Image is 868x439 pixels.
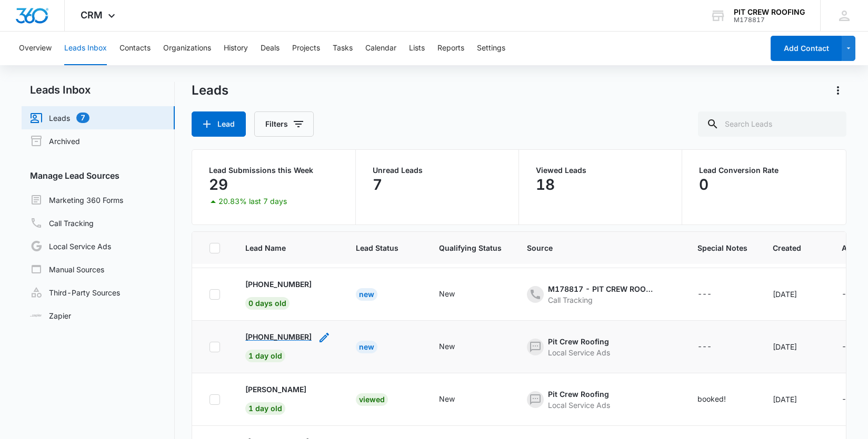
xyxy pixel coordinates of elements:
[734,16,805,24] div: account id
[356,242,398,253] span: Lead Status
[30,310,71,321] a: Zapier
[548,283,653,294] div: M178817 - PIT CREW ROOFING - Other
[356,395,388,404] a: Viewed
[842,393,856,406] div: ---
[536,167,665,174] p: Viewed Leads
[773,242,801,253] span: Created
[697,242,747,253] span: Special Notes
[527,389,629,411] div: - - Select to Edit Field
[224,32,248,65] button: History
[356,288,377,301] div: New
[698,111,846,137] input: Search Leads
[81,9,103,21] span: CRM
[842,341,856,353] div: ---
[30,217,94,229] a: Call Tracking
[245,242,315,253] span: Lead Name
[30,111,89,124] a: Leads7
[365,32,396,65] button: Calendar
[697,393,726,404] div: booked!
[842,288,856,301] div: ---
[830,82,846,99] button: Actions
[548,294,653,305] div: Call Tracking
[245,279,331,310] div: - - Select to Edit Field
[699,167,829,174] p: Lead Conversion Rate
[439,288,474,301] div: - - Select to Edit Field
[548,400,610,411] div: Local Service Ads
[439,393,474,406] div: - - Select to Edit Field
[356,290,377,299] a: New
[192,83,228,98] h1: Leads
[477,32,505,65] button: Settings
[292,32,320,65] button: Projects
[163,32,211,65] button: Organizations
[245,384,325,415] div: - - Select to Edit Field
[773,341,816,352] div: [DATE]
[697,341,712,353] div: ---
[192,111,246,137] button: Lead
[30,286,120,299] a: Third-Party Sources
[439,393,455,404] div: New
[548,336,610,347] div: Pit Crew Roofing
[30,193,123,206] a: Marketing 360 Forms
[373,176,382,193] p: 7
[209,167,338,174] p: Lead Submissions this Week
[209,176,228,193] p: 29
[527,336,629,358] div: - - Select to Edit Field
[245,297,290,310] span: 0 days old
[697,288,712,301] div: ---
[19,32,52,65] button: Overview
[245,384,306,413] a: [PERSON_NAME]1 day old
[439,242,502,253] span: Qualifying Status
[245,331,312,360] a: [PHONE_NUMBER]1 day old
[373,167,502,174] p: Unread Leads
[333,32,353,65] button: Tasks
[697,288,731,301] div: - - Select to Edit Field
[439,288,455,299] div: New
[245,331,312,342] p: [PHONE_NUMBER]
[439,341,474,353] div: - - Select to Edit Field
[439,341,455,352] div: New
[548,347,610,358] div: Local Service Ads
[30,240,111,252] a: Local Service Ads
[409,32,425,65] button: Lists
[64,32,107,65] button: Leads Inbox
[30,135,80,147] a: Archived
[773,289,816,300] div: [DATE]
[261,32,280,65] button: Deals
[697,341,731,353] div: - - Select to Edit Field
[218,198,287,205] p: 20.83% last 7 days
[254,111,314,137] button: Filters
[536,176,555,193] p: 18
[245,402,285,415] span: 1 day old
[245,279,312,290] p: [PHONE_NUMBER]
[356,341,377,353] div: New
[245,384,306,395] p: [PERSON_NAME]
[30,263,104,275] a: Manual Sources
[527,242,657,253] span: Source
[437,32,464,65] button: Reports
[356,342,377,351] a: New
[699,176,709,193] p: 0
[356,393,388,406] div: Viewed
[22,169,175,182] h3: Manage Lead Sources
[22,82,175,98] h2: Leads Inbox
[245,279,312,308] a: [PHONE_NUMBER]0 days old
[245,350,285,362] span: 1 day old
[771,36,842,61] button: Add Contact
[245,331,331,362] div: - - Select to Edit Field
[119,32,151,65] button: Contacts
[527,283,672,305] div: - - Select to Edit Field
[773,394,816,405] div: [DATE]
[548,389,610,400] div: Pit Crew Roofing
[697,393,745,406] div: - - Select to Edit Field
[734,8,805,16] div: account name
